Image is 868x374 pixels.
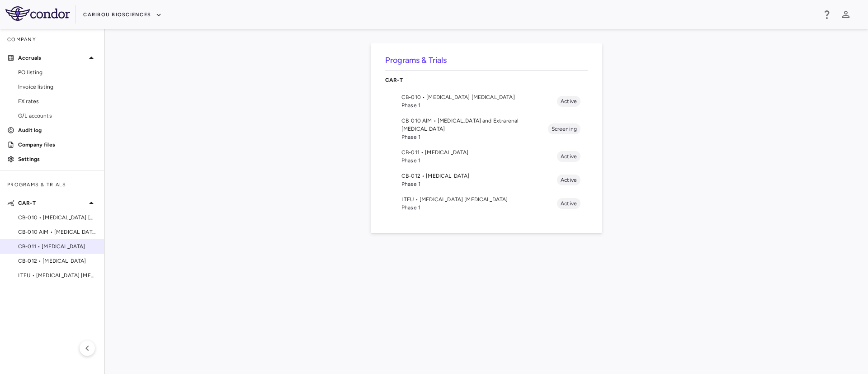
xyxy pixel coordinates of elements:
span: CB-010 • [MEDICAL_DATA] [MEDICAL_DATA] [18,213,97,222]
span: Active [557,152,580,161]
span: Invoice listing [18,83,97,91]
p: CAR-T [18,199,86,207]
span: CB-011 • [MEDICAL_DATA] [401,148,557,156]
span: CB-010 • [MEDICAL_DATA] [MEDICAL_DATA] [401,93,557,101]
li: CB-012 • [MEDICAL_DATA]Phase 1Active [385,168,588,192]
span: Phase 1 [401,180,557,188]
span: Active [557,199,580,208]
span: Phase 1 [401,156,557,165]
span: Screening [548,125,580,133]
button: Caribou Biosciences [83,8,162,22]
span: CB-011 • [MEDICAL_DATA] [18,242,97,251]
span: FX rates [18,97,97,105]
li: CB-010 AIM • [MEDICAL_DATA] and Extrarenal [MEDICAL_DATA]Phase 1Screening [385,113,588,145]
span: Phase 1 [401,204,557,212]
h6: Programs & Trials [385,54,588,66]
span: LTFU • [MEDICAL_DATA] [MEDICAL_DATA] [401,195,557,204]
li: LTFU • [MEDICAL_DATA] [MEDICAL_DATA]Phase 1Active [385,192,588,215]
span: G/L accounts [18,112,97,120]
div: CAR-T [385,71,588,90]
span: Phase 1 [401,133,548,141]
span: CB-012 • [MEDICAL_DATA] [401,172,557,180]
span: Phase 1 [401,101,557,109]
li: CB-011 • [MEDICAL_DATA]Phase 1Active [385,145,588,168]
span: Active [557,97,580,105]
p: Accruals [18,54,86,62]
img: logo-full-BYUhSk78.svg [5,6,70,21]
span: CB-012 • [MEDICAL_DATA] [18,257,97,265]
span: LTFU • [MEDICAL_DATA] [MEDICAL_DATA] [18,271,97,279]
p: Audit log [18,126,97,134]
span: Active [557,176,580,184]
span: CB-010 AIM • [MEDICAL_DATA] and Extrarenal [MEDICAL_DATA] [18,228,97,236]
p: CAR-T [385,76,588,84]
span: PO listing [18,68,97,76]
p: Company files [18,141,97,149]
li: CB-010 • [MEDICAL_DATA] [MEDICAL_DATA]Phase 1Active [385,90,588,113]
span: CB-010 AIM • [MEDICAL_DATA] and Extrarenal [MEDICAL_DATA] [401,117,548,133]
p: Settings [18,155,97,163]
